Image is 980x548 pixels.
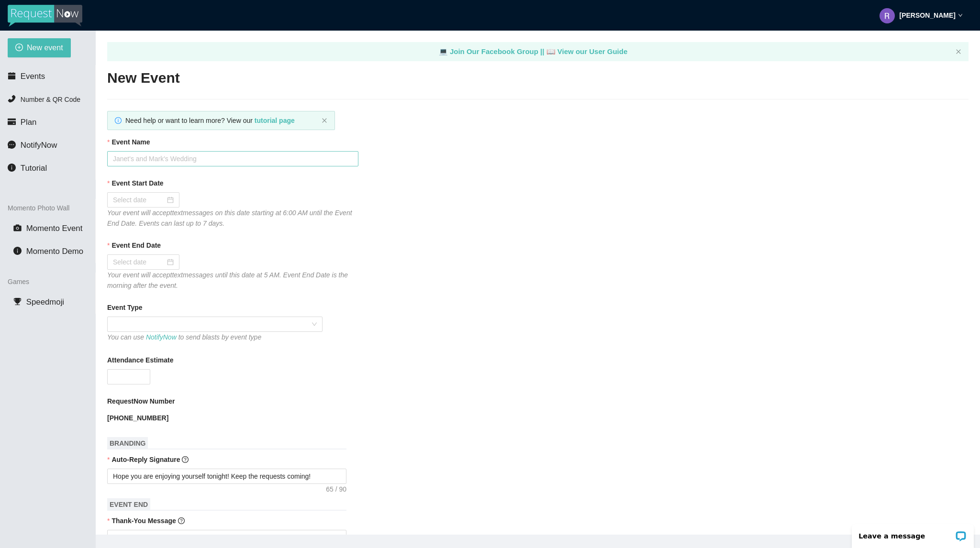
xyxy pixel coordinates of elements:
[880,8,895,23] img: ACg8ocLhAggMDWVDA1eU7qfC_nloOBVBCGhvJMARlLUlK9ib3iztmA=s96-c
[113,257,165,267] input: Select date
[8,38,71,57] button: plus-circleNew event
[125,117,295,124] span: Need help or want to learn more? View our
[21,118,37,127] span: Plan
[107,68,969,88] h2: New Event
[21,72,45,81] span: Events
[21,96,80,103] span: Number & QR Code
[255,117,295,124] a: tutorial page
[13,247,22,255] span: info-circle
[107,332,323,342] div: You can use to send blasts by event type
[107,498,150,511] span: EVENT END
[8,5,82,27] img: RequestNow
[111,137,150,147] b: Event Name
[8,164,16,172] span: info-circle
[111,178,163,188] b: Event Start Date
[15,44,23,53] span: plus-circle
[107,396,175,406] b: RequestNow Number
[107,437,148,449] span: BRANDING
[111,517,176,525] b: Thank-You Message
[26,297,64,307] span: Speedmoji
[546,47,628,55] a: laptop View our User Guide
[115,117,122,124] span: info-circle
[107,355,173,365] b: Attendance Estimate
[26,224,83,233] span: Momento Event
[26,247,83,256] span: Momento Demo
[322,118,327,124] button: close
[21,141,57,150] span: NotifyNow
[21,164,47,173] span: Tutorial
[113,195,165,205] input: Select date
[178,517,185,524] span: question-circle
[956,49,961,55] button: close
[182,456,189,463] span: question-circle
[439,47,546,55] a: laptop Join Our Facebook Group ||
[107,209,352,227] i: Your event will accept text messages on this date starting at 6:00 AM until the Event End Date. E...
[546,47,556,55] span: laptop
[107,302,143,313] b: Event Type
[111,240,161,251] b: Event End Date
[107,469,346,484] textarea: Hope you are enjoying yourself tonight! Keep the requests coming!
[8,95,16,103] span: phone
[900,11,956,19] strong: [PERSON_NAME]
[27,42,63,54] span: New event
[146,333,177,341] a: NotifyNow
[111,456,180,463] b: Auto-Reply Signature
[13,297,22,306] span: trophy
[8,141,16,149] span: message
[13,224,22,232] span: camera
[107,414,168,422] b: [PHONE_NUMBER]
[107,271,348,289] i: Your event will accept text messages until this date at 5 AM. Event End Date is the morning after...
[107,151,358,166] input: Janet's and Mark's Wedding
[8,72,16,80] span: calendar
[958,13,963,18] span: down
[8,118,16,126] span: credit-card
[439,47,448,55] span: laptop
[846,518,980,548] iframe: LiveChat chat widget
